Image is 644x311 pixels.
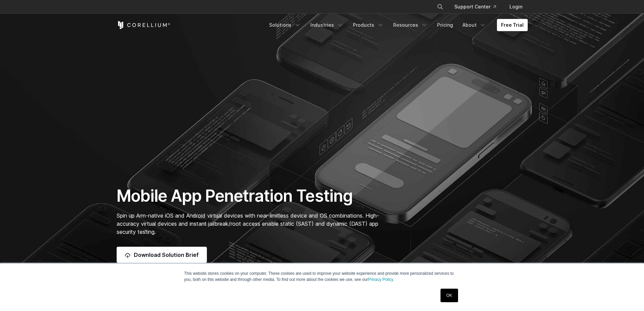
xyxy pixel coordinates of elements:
a: Download Solution Brief [117,247,207,263]
span: Spin up Arm-native iOS and Android virtual devices with near-limitless device and OS combinations... [117,212,379,235]
a: Pricing [433,19,457,31]
a: Industries [306,19,348,31]
a: Solutions [265,19,305,31]
a: OK [440,289,458,302]
p: This website stores cookies on your computer. These cookies are used to improve your website expe... [184,270,460,283]
a: Privacy Policy. [368,277,394,282]
a: Support Center [449,1,501,13]
h1: Mobile App Penetration Testing [117,186,386,206]
span: Download Solution Brief [134,251,199,259]
a: Products [349,19,388,31]
a: Login [504,1,528,13]
div: Navigation Menu [265,19,528,31]
a: Free Trial [497,19,528,31]
a: Resources [389,19,432,31]
a: About [458,19,490,31]
button: Search [434,1,446,13]
div: Navigation Menu [429,1,528,13]
a: Corellium Home [117,21,170,29]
